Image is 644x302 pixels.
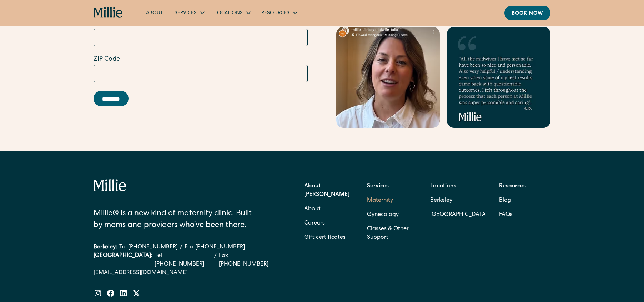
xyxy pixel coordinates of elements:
label: ZIP Code [94,55,308,64]
a: Tel [PHONE_NUMBER] [155,252,212,269]
a: Book now [504,6,550,20]
div: Services [175,10,197,17]
a: Gynecology [367,208,399,222]
div: Resources [261,10,290,17]
a: Gift certificates [304,231,346,245]
div: [GEOGRAPHIC_DATA]: [94,252,152,269]
strong: Resources [499,183,526,189]
div: Resources [256,7,302,19]
strong: Services [367,183,389,189]
div: Locations [215,10,243,17]
div: Locations [210,7,256,19]
a: About [304,202,321,216]
a: Fax [PHONE_NUMBER] [185,243,245,252]
div: Services [169,7,210,19]
a: Fax [PHONE_NUMBER] [219,252,278,269]
a: Careers [304,216,325,231]
a: home [94,7,123,19]
a: [EMAIL_ADDRESS][DOMAIN_NAME] [94,269,278,277]
a: [GEOGRAPHIC_DATA] [430,208,488,222]
a: Maternity [367,193,393,208]
a: Tel [PHONE_NUMBER] [119,243,178,252]
div: Millie® is a new kind of maternity clinic. Built by moms and providers who’ve been there. [94,208,262,232]
a: FAQs [499,208,513,222]
a: Berkeley [430,193,488,208]
div: Book now [512,10,543,17]
div: Berkeley: [94,243,117,252]
div: / [214,252,217,269]
strong: Locations [430,183,456,189]
a: Blog [499,193,511,208]
a: Classes & Other Support [367,222,418,245]
a: About [140,7,169,19]
strong: About [PERSON_NAME] [304,183,349,198]
div: / [180,243,182,252]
